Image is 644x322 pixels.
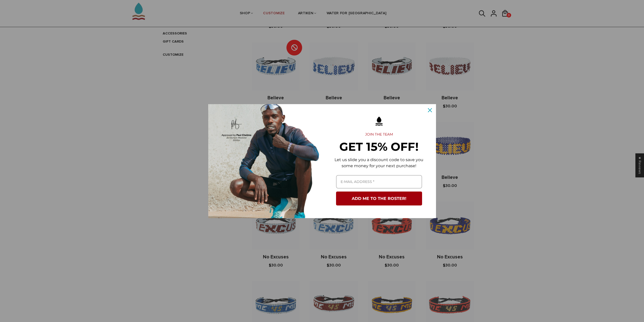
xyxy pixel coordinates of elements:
h2: JOIN THE TEAM [330,132,428,137]
input: Email field [336,175,422,188]
button: ADD ME TO THE ROSTER! [336,192,422,205]
svg: close icon [428,108,432,112]
button: Close [424,104,436,116]
p: Let us slide you a discount code to save you some money for your next purchase! [330,157,428,169]
strong: GET 15% OFF! [339,140,419,154]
